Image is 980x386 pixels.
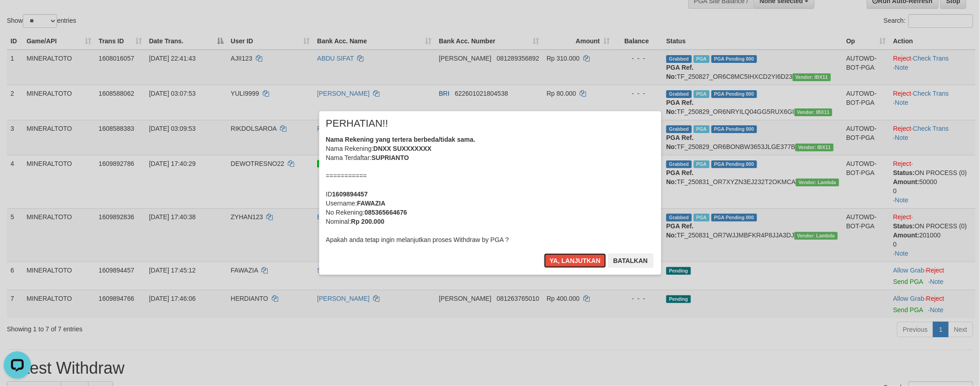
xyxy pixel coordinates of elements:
span: PERHATIAN!! [326,119,389,128]
b: Rp 200.000 [351,218,384,225]
b: Nama Rekening yang tertera berbeda/tidak sama. [326,136,476,143]
b: 1609894457 [332,190,368,198]
button: Ya, lanjutkan [544,253,606,268]
b: FAWAZIA [357,200,385,207]
b: SUPRIANTO [372,154,409,161]
div: Nama Rekening: Nama Terdaftar: =========== ID Username: No Rekening: Nominal: Apakah anda tetap i... [326,135,654,244]
b: 085365664676 [364,209,407,216]
button: Open LiveChat chat widget [4,4,31,31]
button: Batalkan [608,253,653,268]
b: DNXX SUXXXXXXX [373,145,432,152]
